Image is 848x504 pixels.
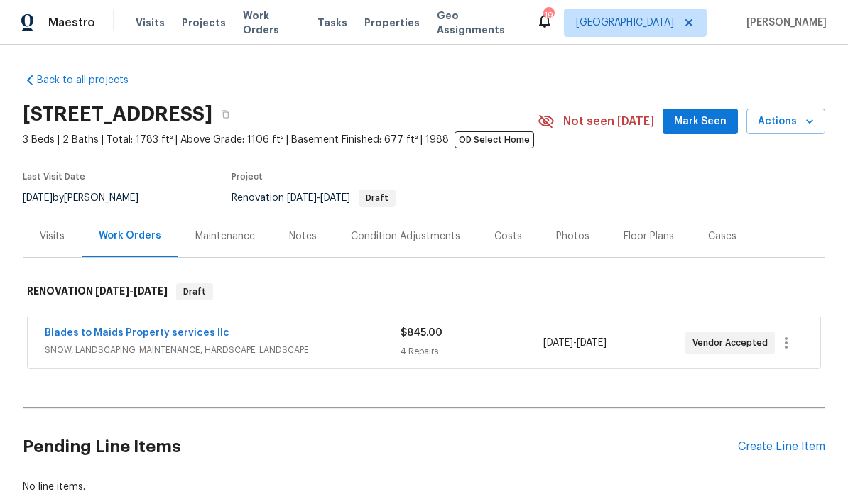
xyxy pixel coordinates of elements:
[738,440,825,454] div: Create Line Item
[136,16,165,30] span: Visits
[746,109,825,135] button: Actions
[758,113,814,131] span: Actions
[23,172,85,181] span: Last Visit Date
[23,190,156,207] div: by [PERSON_NAME]
[351,229,460,243] div: Condition Adjustments
[40,229,65,243] div: Visits
[287,193,350,203] span: -
[27,283,168,300] h6: RENOVATION
[289,229,317,243] div: Notes
[45,328,229,338] a: Blades to Maids Property services llc
[243,9,300,37] span: Work Orders
[401,344,543,358] div: 4 Repairs
[23,107,212,121] h2: [STREET_ADDRESS]
[23,193,53,203] span: [DATE]
[741,16,827,30] span: [PERSON_NAME]
[663,109,738,135] button: Mark Seen
[23,480,825,494] div: No line items.
[401,328,442,338] span: $845.00
[543,9,553,23] div: 19
[195,229,255,243] div: Maintenance
[437,9,519,37] span: Geo Assignments
[543,336,607,350] span: -
[624,229,674,243] div: Floor Plans
[48,16,95,30] span: Maestro
[455,131,534,148] span: OD Select Home
[182,16,226,30] span: Projects
[360,194,394,202] span: Draft
[23,269,825,314] div: RENOVATION [DATE]-[DATE]Draft
[232,193,396,203] span: Renovation
[320,193,350,203] span: [DATE]
[95,286,168,296] span: -
[692,336,773,350] span: Vendor Accepted
[232,172,263,181] span: Project
[99,229,161,243] div: Work Orders
[563,114,654,128] span: Not seen [DATE]
[317,18,347,28] span: Tasks
[95,286,129,296] span: [DATE]
[134,286,168,296] span: [DATE]
[577,338,607,348] span: [DATE]
[287,193,317,203] span: [DATE]
[708,229,736,243] div: Cases
[576,16,674,30] span: [GEOGRAPHIC_DATA]
[23,133,538,147] span: 3 Beds | 2 Baths | Total: 1783 ft² | Above Grade: 1106 ft² | Basement Finished: 677 ft² | 1988
[556,229,589,243] div: Photos
[212,102,238,127] button: Copy Address
[23,73,159,87] a: Back to all projects
[45,343,401,357] span: SNOW, LANDSCAPING_MAINTENANCE, HARDSCAPE_LANDSCAPE
[674,113,727,131] span: Mark Seen
[543,338,573,348] span: [DATE]
[494,229,522,243] div: Costs
[364,16,420,30] span: Properties
[178,285,212,299] span: Draft
[23,414,738,480] h2: Pending Line Items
